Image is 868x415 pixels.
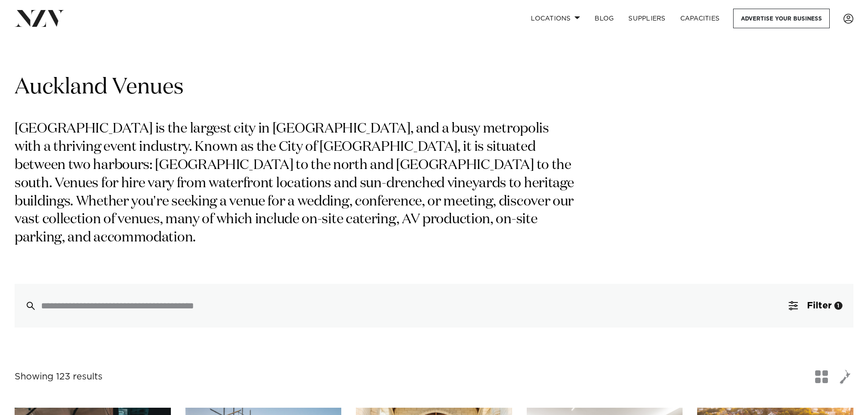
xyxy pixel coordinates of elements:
[621,9,673,28] a: SUPPLIERS
[807,301,832,310] span: Filter
[673,9,727,28] a: Capacities
[733,9,830,28] a: Advertise your business
[15,10,64,26] img: nzv-logo.png
[778,284,853,328] button: Filter1
[524,9,587,28] a: Locations
[15,73,853,102] h1: Auckland Venues
[15,120,578,247] p: [GEOGRAPHIC_DATA] is the largest city in [GEOGRAPHIC_DATA], and a busy metropolis with a thriving...
[587,9,621,28] a: BLOG
[15,370,103,384] div: Showing 123 results
[834,302,842,310] div: 1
